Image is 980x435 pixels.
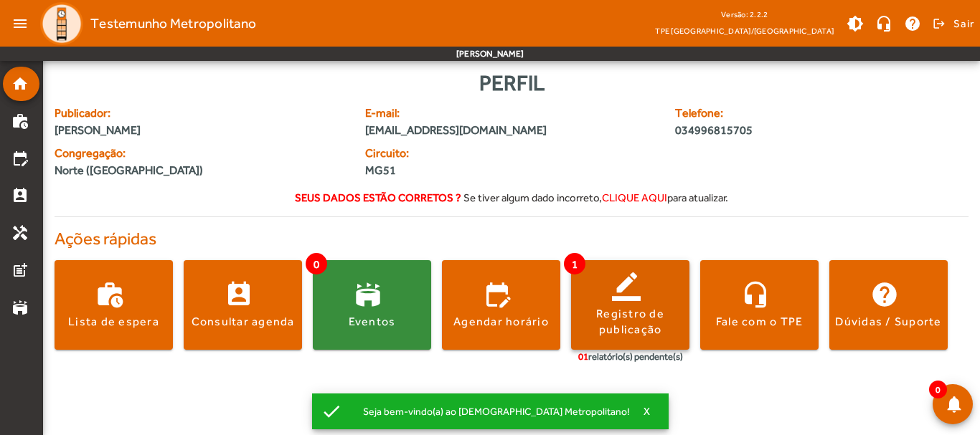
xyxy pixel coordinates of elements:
span: 1 [564,253,585,274]
div: Eventos [349,314,396,330]
img: Logo TPE [40,2,83,45]
button: Eventos [313,260,431,350]
button: Agendar horário [442,260,560,350]
div: Dúvidas / Suporte [835,314,941,330]
span: Publicador: [55,105,348,122]
span: Norte ([GEOGRAPHIC_DATA]) [55,162,203,179]
span: E-mail: [365,105,659,122]
span: Congregação: [55,145,348,162]
span: Se tiver algum dado incorreto, para atualizar. [463,191,728,204]
button: Consultar agenda [184,260,302,350]
span: Telefone: [675,105,891,122]
mat-icon: stadium [11,299,29,316]
div: Lista de espera [68,314,159,330]
span: 034996815705 [675,122,891,139]
div: Seja bem-vindo(a) ao [DEMOGRAPHIC_DATA] Metropolitano! [352,401,630,421]
h4: Ações rápidas [55,229,969,249]
button: Sair [930,13,974,34]
div: Perfil [55,67,969,99]
span: MG51 [365,162,503,179]
div: Fale com o TPE [716,314,804,330]
div: relatório(s) pendente(s) [578,350,683,364]
div: Registro de publicação [571,306,689,338]
span: 01 [578,351,588,362]
span: Sair [953,12,974,35]
button: Registro de publicação [571,260,689,350]
button: Dúvidas / Suporte [829,260,948,350]
mat-icon: check [321,401,342,422]
span: Testemunho Metropolitano [90,12,256,35]
mat-icon: edit_calendar [11,150,29,167]
span: X [644,405,651,418]
div: Consultar agenda [192,314,295,330]
mat-icon: handyman [11,224,29,242]
div: Agendar horário [453,314,549,330]
button: Lista de espera [55,260,173,350]
mat-icon: home [11,75,29,92]
strong: Seus dados estão corretos ? [295,191,461,204]
a: Testemunho Metropolitano [34,2,256,45]
span: 0 [306,253,327,274]
span: [PERSON_NAME] [55,122,348,139]
div: Versão: 2.2.2 [655,6,834,24]
button: X [630,405,666,418]
mat-icon: post_add [11,262,29,279]
mat-icon: work_history [11,113,29,130]
span: TPE [GEOGRAPHIC_DATA]/[GEOGRAPHIC_DATA] [655,24,834,38]
span: 0 [929,381,947,398]
mat-icon: menu [6,9,34,38]
mat-icon: perm_contact_calendar [11,187,29,204]
button: Fale com o TPE [700,260,819,350]
span: Circuito: [365,145,503,162]
span: clique aqui [602,191,667,204]
span: [EMAIL_ADDRESS][DOMAIN_NAME] [365,122,659,139]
